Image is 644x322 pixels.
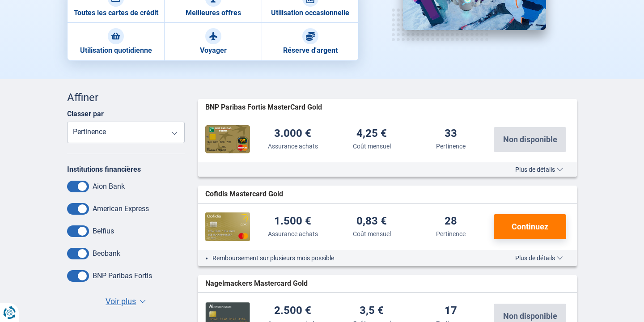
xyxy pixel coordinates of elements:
img: Réserve d'argent [306,32,315,41]
span: Voir plus [106,296,136,307]
div: 33 [445,128,457,140]
a: Voyager Voyager [164,23,261,60]
label: BNP Paribas Fortis [93,271,152,280]
label: Classer par [67,110,104,118]
button: Continuez [494,214,566,239]
div: 17 [445,305,457,317]
label: Aion Bank [93,182,125,191]
div: Affiner [67,90,185,105]
div: Assurance achats [268,229,318,238]
img: Voyager [209,32,218,41]
label: American Express [93,204,149,213]
div: 1.500 € [274,216,311,228]
img: Cofidis [205,212,250,241]
span: ▼ [140,300,146,303]
button: Non disponible [494,127,566,152]
div: 4,25 € [356,128,387,140]
div: 3.000 € [274,128,311,140]
img: Utilisation quotidienne [111,32,120,41]
span: Plus de détails [515,166,563,173]
a: Utilisation quotidienne Utilisation quotidienne [67,23,164,60]
div: 0,83 € [356,216,387,228]
div: Coût mensuel [353,229,391,238]
div: 28 [445,216,457,228]
span: Cofidis Mastercard Gold [205,189,283,199]
button: Voir plus ▼ [103,295,148,308]
span: Continuez [512,223,548,231]
div: Assurance achats [268,142,318,151]
label: Beobank [93,249,120,258]
a: Réserve d'argent Réserve d'argent [262,23,359,60]
div: 2.500 € [274,305,311,317]
span: Plus de détails [515,255,563,261]
div: Pertinence [436,229,466,238]
span: Non disponible [503,136,557,144]
span: Non disponible [503,312,557,320]
span: BNP Paribas Fortis MasterCard Gold [205,102,322,113]
button: Plus de détails [508,254,570,262]
li: Remboursement sur plusieurs mois possible [212,254,488,263]
span: Nagelmackers Mastercard Gold [205,279,308,289]
div: Coût mensuel [353,142,391,151]
div: 3,5 € [360,305,384,317]
label: Institutions financières [67,165,141,174]
label: Belfius [93,227,114,235]
div: Pertinence [436,142,466,151]
button: Plus de détails [508,166,570,173]
img: BNP Paribas Fortis [205,125,250,153]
